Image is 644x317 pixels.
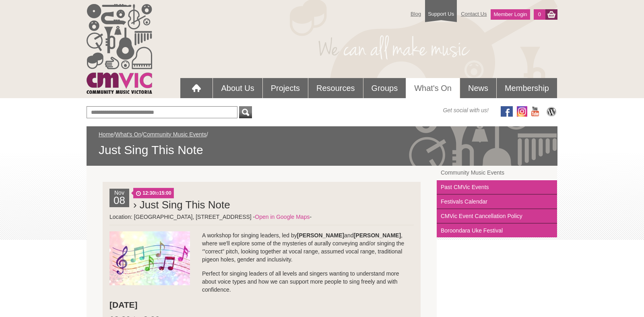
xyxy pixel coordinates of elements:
[443,106,489,114] span: Get social with us!
[460,78,496,98] a: News
[363,78,406,98] a: Groups
[437,180,557,195] a: Past CMVic Events
[99,130,545,158] div: / / /
[517,106,527,117] img: icon-instagram.png
[437,195,557,209] a: Festivals Calendar
[115,131,141,138] a: What's On
[142,190,155,196] strong: 12:30
[133,197,414,213] h2: › Just Sing This Note
[491,9,530,20] a: Member Login
[133,188,174,198] span: to
[99,142,545,158] span: Just Sing This Note
[497,78,557,98] a: Membership
[111,197,127,207] h2: 08
[545,106,557,117] img: CMVic Blog
[143,131,206,138] a: Community Music Events
[406,78,460,98] a: What's On
[109,231,414,263] p: A workshop for singing leaders, led by and , where we'll explore some of the mysteries of aurally...
[109,231,190,285] img: Rainbow-notes.jpg
[263,78,308,98] a: Projects
[255,214,310,220] a: Open in Google Maps
[437,209,557,224] a: CMVic Event Cancellation Policy
[109,270,414,294] p: Perfect for singing leaders of all levels and singers wanting to understand more about voice type...
[437,166,557,180] a: Community Music Events
[109,189,129,207] div: Nov
[354,232,401,239] strong: [PERSON_NAME]
[99,131,114,138] a: Home
[534,9,545,20] a: 0
[297,232,344,239] strong: [PERSON_NAME]
[109,300,138,309] strong: [DATE]
[437,224,557,237] a: Boroondara Uke Festival
[308,78,363,98] a: Resources
[87,4,152,94] img: cmvic_logo.png
[457,7,491,21] a: Contact Us
[213,78,262,98] a: About Us
[407,7,425,21] a: Blog
[159,190,171,196] strong: 15:00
